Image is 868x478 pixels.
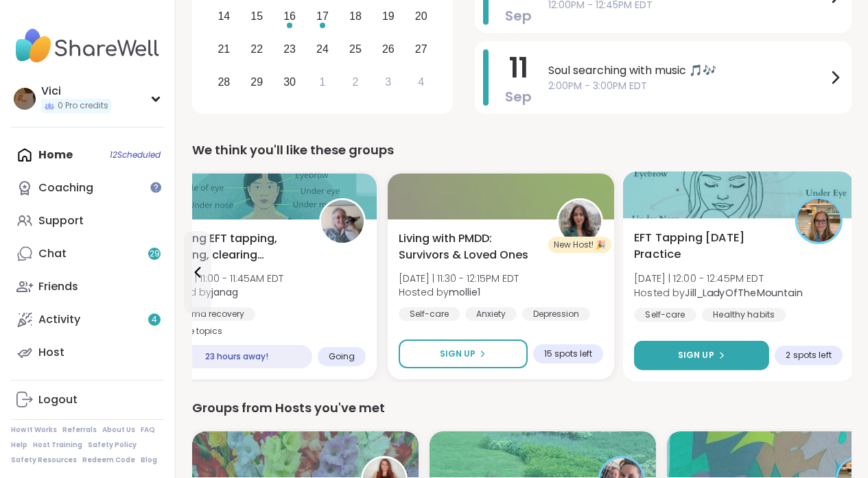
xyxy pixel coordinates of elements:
[161,272,283,285] span: [DATE] | 11:00 - 11:45AM EDT
[218,73,230,91] div: 28
[544,348,592,359] span: 15 spots left
[316,40,329,58] div: 24
[341,67,371,97] div: Choose Thursday, October 2nd, 2025
[161,230,304,263] span: Morning EFT tapping, calming, clearing exercises
[38,213,84,228] div: Support
[161,285,283,299] span: Hosted by
[38,392,78,407] div: Logout
[505,87,532,106] span: Sep
[211,285,238,299] b: janag
[38,246,67,261] div: Chat
[349,40,362,58] div: 25
[150,182,161,193] iframe: Spotlight
[522,307,590,321] div: Depression
[399,307,460,321] div: Self-care
[218,40,230,58] div: 21
[41,84,111,99] div: Vici
[634,308,696,322] div: Self-care
[321,200,364,243] img: janag
[38,345,64,360] div: Host
[341,2,371,32] div: Choose Thursday, September 18th, 2025
[11,270,164,303] a: Friends
[406,67,436,97] div: Choose Saturday, October 4th, 2025
[38,312,80,327] div: Activity
[11,440,27,450] a: Help
[308,2,338,32] div: Choose Wednesday, September 17th, 2025
[399,339,528,368] button: Sign Up
[209,67,239,97] div: Choose Sunday, September 28th, 2025
[192,141,852,160] div: We think you'll like these groups
[352,73,358,91] div: 2
[385,73,391,91] div: 3
[373,2,403,32] div: Choose Friday, September 19th, 2025
[548,79,827,93] span: 2:00PM - 3:00PM EDT
[11,336,164,369] a: Host
[150,248,160,260] span: 29
[399,285,519,299] span: Hosted by
[399,230,541,263] span: Living with PMDD: Survivors & Loved Ones
[634,285,803,299] span: Hosted by
[38,279,78,294] div: Friends
[58,100,108,112] span: 0 Pro credits
[685,285,802,299] b: Jill_LadyOfTheMountain
[242,34,272,64] div: Choose Monday, September 22nd, 2025
[702,308,786,322] div: Healthy habits
[308,67,338,97] div: Choose Wednesday, October 1st, 2025
[399,272,519,285] span: [DATE] | 11:30 - 12:15PM EDT
[283,7,296,25] div: 16
[440,348,476,360] span: Sign Up
[11,383,164,416] a: Logout
[161,345,312,368] div: 23 hours away!
[11,204,164,237] a: Support
[349,7,362,25] div: 18
[38,180,93,195] div: Coaching
[373,34,403,64] div: Choose Friday, September 26th, 2025
[218,7,230,25] div: 14
[11,237,164,270] a: Chat29
[141,455,157,465] a: Blog
[11,22,164,70] img: ShareWell Nav Logo
[11,425,57,435] a: How It Works
[548,62,827,79] span: Soul searching with music 🎵🎶
[329,351,355,362] span: Going
[141,425,155,435] a: FAQ
[283,40,296,58] div: 23
[415,7,427,25] div: 20
[418,73,424,91] div: 4
[283,73,296,91] div: 30
[465,307,517,321] div: Anxiety
[250,7,263,25] div: 15
[316,7,329,25] div: 17
[242,2,272,32] div: Choose Monday, September 15th, 2025
[634,341,769,370] button: Sign Up
[341,34,371,64] div: Choose Thursday, September 25th, 2025
[82,455,135,465] a: Redeem Code
[449,285,480,299] b: mollie1
[548,237,611,253] div: New Host! 🎉
[308,34,338,64] div: Choose Wednesday, September 24th, 2025
[242,67,272,97] div: Choose Monday, September 29th, 2025
[797,199,841,242] img: Jill_LadyOfTheMountain
[382,7,395,25] div: 19
[505,6,532,25] span: Sep
[275,67,305,97] div: Choose Tuesday, September 30th, 2025
[161,307,255,321] div: Trauma recovery
[14,88,36,110] img: Vici
[275,2,305,32] div: Choose Tuesday, September 16th, 2025
[634,272,803,285] span: [DATE] | 12:00 - 12:45PM EDT
[152,314,157,326] span: 4
[320,73,326,91] div: 1
[33,440,82,450] a: Host Training
[62,425,97,435] a: Referrals
[11,171,164,204] a: Coaching
[88,440,137,450] a: Safety Policy
[382,40,395,58] div: 26
[275,34,305,64] div: Choose Tuesday, September 23rd, 2025
[192,398,852,418] div: Groups from Hosts you've met
[102,425,135,435] a: About Us
[559,200,601,243] img: mollie1
[373,67,403,97] div: Choose Friday, October 3rd, 2025
[786,350,831,361] span: 2 spots left
[678,349,714,361] span: Sign Up
[11,303,164,336] a: Activity4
